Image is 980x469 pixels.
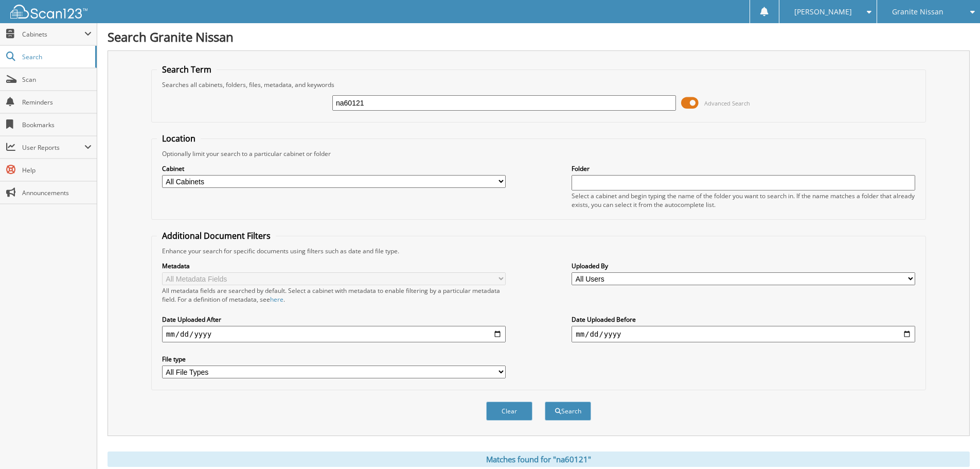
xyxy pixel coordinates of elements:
[157,149,920,158] div: Optionally limit your search to a particular cabinet or folder
[22,98,92,107] span: Reminders
[270,295,283,304] a: here
[10,5,87,19] img: scan123-logo-white.svg
[572,262,915,270] label: Uploaded By
[157,64,217,75] legend: Search Term
[162,262,506,270] label: Metadata
[22,30,84,39] span: Cabinets
[545,402,591,421] button: Search
[162,326,506,342] input: start
[22,143,84,152] span: User Reports
[162,164,506,173] label: Cabinet
[22,53,90,61] span: Search
[162,286,506,304] div: All metadata fields are searched by default. Select a cabinet with metadata to enable filtering b...
[572,192,915,209] div: Select a cabinet and begin typing the name of the folder you want to search in. If the name match...
[157,80,920,89] div: Searches all cabinets, folders, files, metadata, and keywords
[572,326,915,342] input: end
[794,9,852,15] span: [PERSON_NAME]
[22,188,92,197] span: Announcements
[572,164,915,173] label: Folder
[162,355,506,363] label: File type
[572,315,915,324] label: Date Uploaded Before
[486,402,532,421] button: Clear
[157,133,201,144] legend: Location
[22,120,92,129] span: Bookmarks
[22,75,92,84] span: Scan
[162,315,506,324] label: Date Uploaded After
[704,99,750,107] span: Advanced Search
[892,9,943,15] span: Granite Nissan
[157,230,276,241] legend: Additional Document Filters
[108,451,970,467] div: Matches found for "na60121"
[22,166,92,175] span: Help
[108,28,970,45] h1: Search Granite Nissan
[157,247,920,255] div: Enhance your search for specific documents using filters such as date and file type.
